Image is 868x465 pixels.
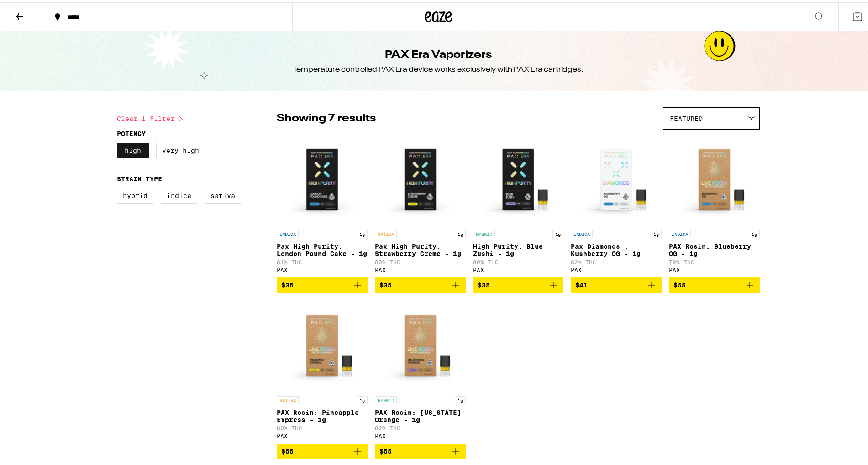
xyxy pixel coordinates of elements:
[669,265,760,271] div: PAX
[277,431,368,437] div: PAX
[571,265,662,271] div: PAX
[205,186,241,201] label: Sativa
[375,441,466,457] button: Add to bag
[379,279,392,287] span: $35
[277,441,368,457] button: Add to bag
[5,6,66,14] span: Hi. Need any help?
[571,228,593,236] p: INDICA
[117,105,187,128] button: Clear 1 filter
[277,257,368,263] p: 81% THC
[357,394,368,402] p: 1g
[375,423,466,429] p: 82% THC
[571,132,662,275] a: Open page for Pax Diamonds : Kushberry OG - 1g from PAX
[277,423,368,429] p: 80% THC
[277,109,376,124] p: Showing 7 results
[117,173,162,180] legend: Strain Type
[669,132,760,275] a: Open page for PAX Rosin: Blueberry OG - 1g from PAX
[375,228,397,236] p: SATIVA
[571,240,662,255] p: Pax Diamonds : Kushberry OG - 1g
[277,132,368,223] img: PAX - Pax High Purity: London Pound Cake - 1g
[277,228,299,236] p: INDICA
[357,228,368,236] p: 1g
[375,407,466,421] p: PAX Rosin: [US_STATE] Orange - 1g
[281,279,294,287] span: $35
[277,298,368,389] img: PAX - PAX Rosin: Pineapple Express - 1g
[455,394,466,402] p: 1g
[669,257,760,263] p: 79% THC
[277,407,368,421] p: PAX Rosin: Pineapple Express - 1g
[375,394,397,402] p: HYBRID
[749,228,760,236] p: 1g
[277,240,368,255] p: Pax High Purity: London Pound Cake - 1g
[651,228,662,236] p: 1g
[478,279,490,287] span: $35
[375,275,466,291] button: Add to bag
[473,257,564,263] p: 80% THC
[375,132,466,223] img: PAX - Pax High Purity: Strawberry Creme - 1g
[571,132,662,223] img: PAX - Pax Diamonds : Kushberry OG - 1g
[375,240,466,255] p: Pax High Purity: Strawberry Creme - 1g
[473,265,564,271] div: PAX
[379,445,392,453] span: $55
[669,275,760,291] button: Add to bag
[277,394,299,402] p: SATIVA
[673,279,686,287] span: $55
[277,265,368,271] div: PAX
[552,228,563,236] p: 1g
[117,141,149,156] label: High
[669,132,760,223] img: PAX - PAX Rosin: Blueberry OG - 1g
[473,132,564,223] img: PAX - High Purity: Blue Zushi - 1g
[375,298,466,389] img: PAX - PAX Rosin: California Orange - 1g
[277,132,368,275] a: Open page for Pax High Purity: London Pound Cake - 1g from PAX
[375,257,466,263] p: 80% THC
[277,275,368,291] button: Add to bag
[117,186,153,201] label: Hybrid
[455,228,466,236] p: 1g
[670,113,703,120] span: Featured
[385,45,492,61] h1: PAX Era Vaporizers
[473,275,564,291] button: Add to bag
[669,240,760,255] p: PAX Rosin: Blueberry OG - 1g
[117,128,146,135] legend: Potency
[571,275,662,291] button: Add to bag
[375,298,466,441] a: Open page for PAX Rosin: California Orange - 1g from PAX
[156,141,205,156] label: Very High
[375,132,466,275] a: Open page for Pax High Purity: Strawberry Creme - 1g from PAX
[473,132,564,275] a: Open page for High Purity: Blue Zushi - 1g from PAX
[473,228,495,236] p: HYBRID
[473,240,564,255] p: High Purity: Blue Zushi - 1g
[571,257,662,263] p: 82% THC
[669,228,691,236] p: INDICA
[161,186,197,201] label: Indica
[281,445,294,453] span: $55
[575,279,588,287] span: $41
[375,431,466,437] div: PAX
[375,265,466,271] div: PAX
[293,63,584,73] div: Temperature controlled PAX Era device works exclusively with PAX Era cartridges.
[277,298,368,441] a: Open page for PAX Rosin: Pineapple Express - 1g from PAX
